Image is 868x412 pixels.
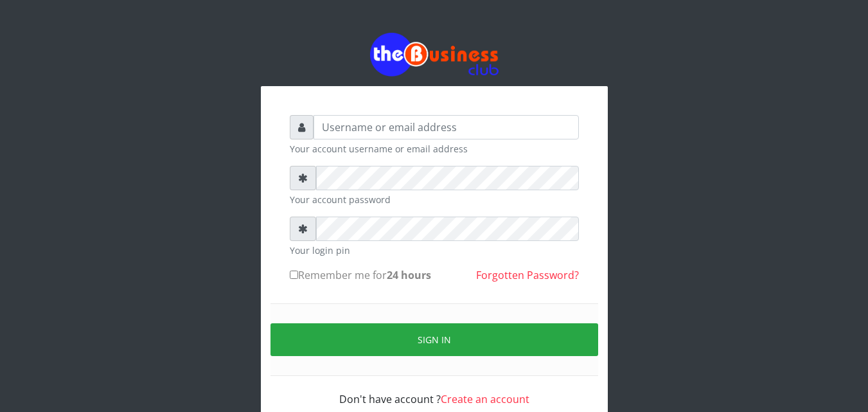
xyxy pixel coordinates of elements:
div: Don't have account ? [290,376,579,407]
label: Remember me for [290,267,431,283]
b: 24 hours [387,268,431,282]
input: Username or email address [314,115,579,139]
button: Sign in [270,323,598,356]
a: Create an account [441,392,529,406]
small: Your account password [290,193,579,206]
input: Remember me for24 hours [290,271,298,279]
small: Your account username or email address [290,142,579,156]
a: Forgotten Password? [476,268,579,282]
small: Your login pin [290,244,579,257]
